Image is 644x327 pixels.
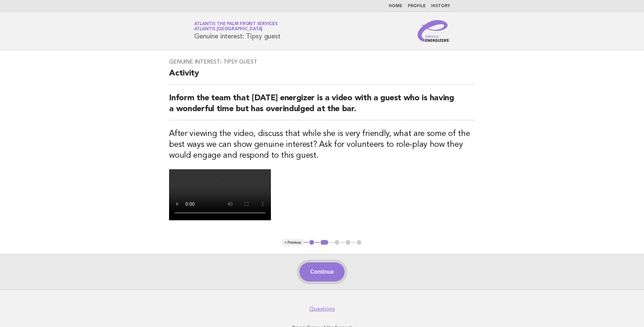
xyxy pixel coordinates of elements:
[194,22,280,40] h1: Genuine interest: Tipsy guest
[169,68,475,85] h2: Activity
[169,93,475,120] h2: Inform the team that [DATE] energizer is a video with a guest who is having a wonderful time but ...
[418,20,450,42] img: Service Energizers
[169,58,475,65] h3: Genuine interest: Tipsy guest
[309,306,335,312] a: Questions
[169,128,475,161] h3: After viewing the video, discuss that while she is very friendly, what are some of the best ways ...
[319,239,329,246] button: 2
[194,27,263,32] span: Atlantis [GEOGRAPHIC_DATA]
[389,4,402,8] a: Home
[299,262,345,281] button: Continue
[408,4,426,8] a: Profile
[308,239,315,246] button: 1
[194,22,278,31] a: Atlantis The Palm Front ServicesAtlantis [GEOGRAPHIC_DATA]
[282,239,304,246] button: < Previous
[431,4,450,8] a: History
